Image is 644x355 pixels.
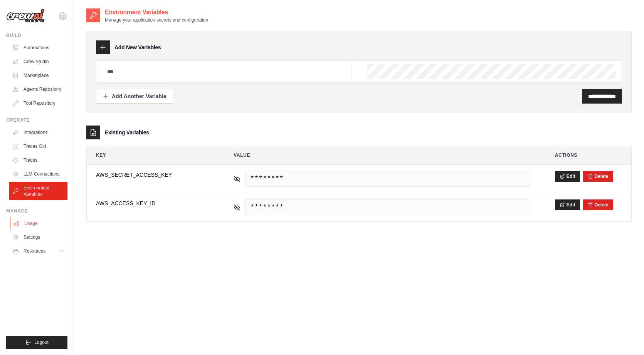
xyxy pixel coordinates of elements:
[9,245,67,257] button: Resources
[10,217,68,229] a: Usage
[87,146,218,164] th: Key
[6,336,67,349] button: Logout
[9,83,67,95] a: Agents Repository
[9,42,67,54] a: Automations
[6,117,67,123] div: Operate
[105,17,208,23] p: Manage your application secrets and configuration
[224,146,540,164] th: Value
[105,8,208,17] h2: Environment Variables
[6,208,67,214] div: Manage
[555,171,580,182] button: Edit
[6,32,67,39] div: Build
[9,231,67,243] a: Settings
[546,146,631,164] th: Actions
[9,168,67,180] a: LLM Connections
[24,248,45,254] span: Resources
[9,140,67,152] a: Traces Old
[9,154,67,166] a: Traces
[96,199,209,207] span: AWS_ACCESS_KEY_ID
[34,339,49,345] span: Logout
[9,182,67,200] a: Environment Variables
[103,92,166,100] div: Add Another Variable
[9,97,67,109] a: Tool Repository
[105,129,149,136] h3: Existing Variables
[9,55,67,68] a: Crew Studio
[555,199,580,210] button: Edit
[9,126,67,139] a: Integrations
[96,89,173,104] button: Add Another Variable
[96,171,209,179] span: AWS_SECRET_ACCESS_KEY
[6,9,45,23] img: Logo
[588,202,609,208] button: Delete
[114,44,161,51] h3: Add New Variables
[9,69,67,82] a: Marketplace
[588,173,609,179] button: Delete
